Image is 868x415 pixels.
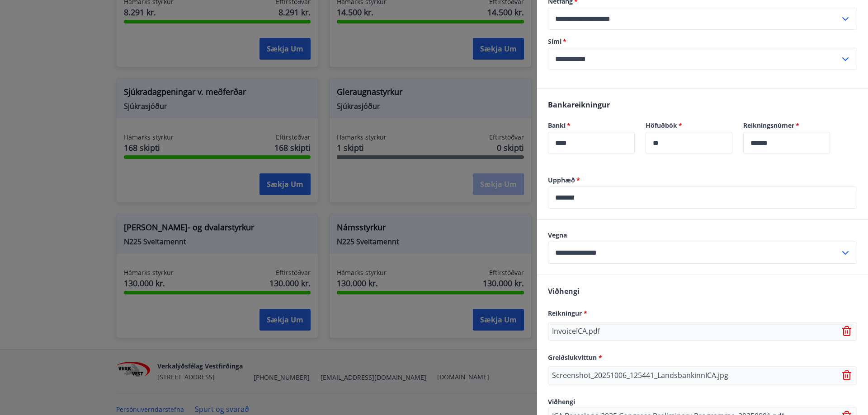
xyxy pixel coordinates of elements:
label: Vegna [548,231,857,240]
span: Reikningur [548,309,587,317]
span: Viðhengi [548,286,580,296]
label: Reikningsnúmer [743,121,830,130]
div: Upphæð [548,187,857,209]
label: Banki [548,121,635,130]
p: Screenshot_20251006_125441_LandsbankinnICA.jpg [552,370,728,381]
label: Upphæð [548,176,857,185]
span: Greiðslukvittun [548,353,602,362]
label: Höfuðbók [646,121,732,130]
label: Sími [548,37,857,46]
p: InvoiceICA.pdf [552,326,600,337]
span: Bankareikningur [548,100,610,110]
span: Viðhengi [548,397,575,406]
